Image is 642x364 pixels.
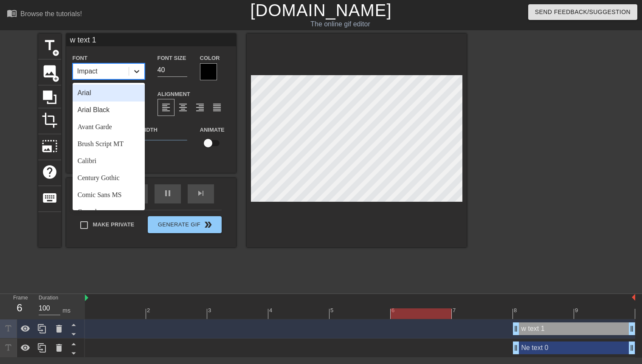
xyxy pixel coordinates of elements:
[42,63,58,79] span: image
[212,102,222,113] span: format_align_justify
[178,102,188,113] span: format_align_center
[42,164,58,180] span: help
[158,90,190,99] label: Alignment
[453,306,457,315] div: 7
[7,8,17,18] span: menu_book
[628,324,636,333] span: drag_handle
[42,138,58,154] span: photo_size_select_large
[330,306,335,315] div: 5
[391,306,396,315] div: 6
[195,102,205,113] span: format_align_right
[200,54,220,62] label: Color
[528,4,637,20] button: Send Feedback/Suggestion
[20,10,82,17] div: Browse the tutorials!
[73,135,145,152] div: Brush Script MT
[7,8,82,21] a: Browse the tutorials!
[269,306,274,315] div: 4
[73,186,145,203] div: Comic Sans MS
[158,54,186,62] label: Font Size
[200,126,225,134] label: Animate
[196,188,206,198] span: skip_next
[52,49,59,56] span: add_circle
[42,37,58,54] span: title
[161,102,171,113] span: format_align_left
[147,306,152,315] div: 2
[148,216,221,233] button: Generate Gif
[42,112,58,128] span: crop
[163,188,173,198] span: pause
[13,300,26,316] div: 6
[73,169,145,186] div: Century Gothic
[512,324,520,333] span: drag_handle
[52,75,59,82] span: add_circle
[73,119,145,135] div: Avant Garde
[73,85,145,102] div: Arial
[7,294,32,319] div: Frame
[151,220,218,230] span: Generate Gif
[628,344,636,352] span: drag_handle
[73,54,87,62] label: Font
[62,306,70,315] div: ms
[77,66,98,76] div: Impact
[512,344,520,352] span: drag_handle
[73,152,145,169] div: Calibri
[514,306,518,315] div: 8
[208,306,213,315] div: 3
[218,19,462,29] div: The online gif editor
[73,203,145,220] div: Consolas
[39,296,58,301] label: Duration
[42,190,58,206] span: keyboard
[632,294,635,301] img: bound-end.png
[93,220,135,229] span: Make Private
[250,1,391,20] a: [DOMAIN_NAME]
[575,306,580,315] div: 9
[203,220,213,230] span: double_arrow
[73,102,145,119] div: Arial Black
[535,7,631,17] span: Send Feedback/Suggestion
